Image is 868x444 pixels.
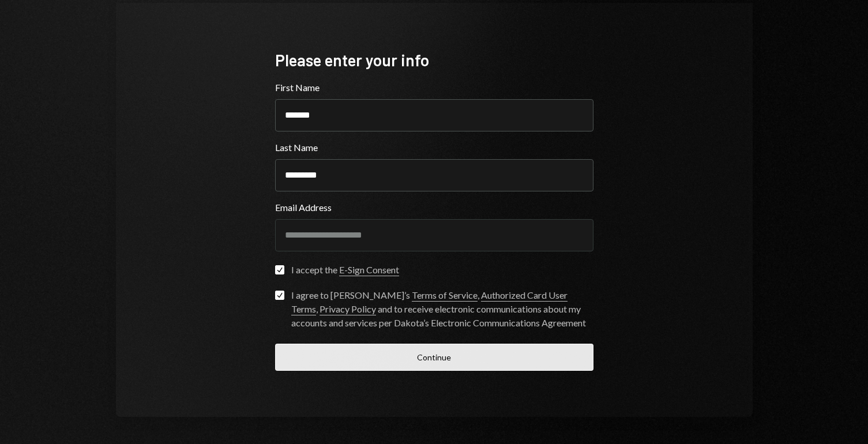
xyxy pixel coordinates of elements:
[291,263,399,277] div: I accept the
[275,291,284,300] button: I agree to [PERSON_NAME]’s Terms of Service, Authorized Card User Terms, Privacy Policy and to re...
[275,201,593,215] label: Email Address
[339,264,399,276] a: E-Sign Consent
[291,288,593,330] div: I agree to [PERSON_NAME]’s , , and to receive electronic communications about my accounts and ser...
[275,265,284,274] button: I accept the E-Sign Consent
[275,49,593,72] div: Please enter your info
[275,344,593,371] button: Continue
[275,81,593,95] label: First Name
[320,303,376,315] a: Privacy Policy
[275,141,593,155] label: Last Name
[412,289,478,302] a: Terms of Service
[291,289,568,315] a: Authorized Card User Terms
